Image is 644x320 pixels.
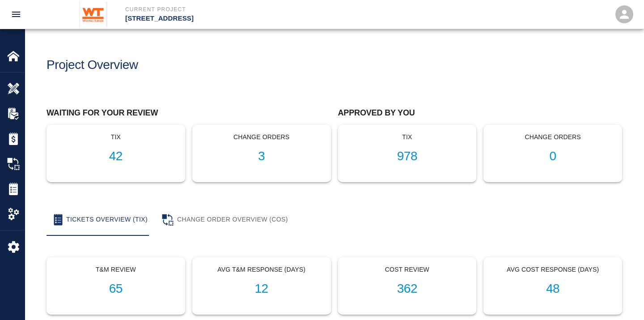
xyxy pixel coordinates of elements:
[200,132,323,142] p: Change Orders
[125,13,370,24] p: [STREET_ADDRESS]
[79,2,107,27] img: Whiting-Turner
[47,58,138,73] h1: Project Overview
[491,132,614,142] p: Change Orders
[346,282,469,296] h1: 362
[54,149,178,164] h1: 42
[338,108,623,118] h2: Approved by you
[496,223,644,320] iframe: Chat Widget
[200,282,323,296] h1: 12
[54,265,178,274] p: T&M Review
[200,149,323,164] h1: 3
[125,5,370,13] p: Current Project
[346,149,469,164] h1: 978
[346,265,469,274] p: Cost Review
[491,149,614,164] h1: 0
[200,265,323,274] p: Avg T&M Response (Days)
[47,108,331,118] h2: Waiting for your review
[155,204,295,236] button: Change Order Overview (COS)
[491,265,614,274] p: Avg Cost Response (Days)
[5,4,27,25] button: open drawer
[491,282,614,296] h1: 48
[346,132,469,142] p: tix
[54,282,178,296] h1: 65
[47,204,155,236] button: Tickets Overview (TIX)
[54,132,178,142] p: tix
